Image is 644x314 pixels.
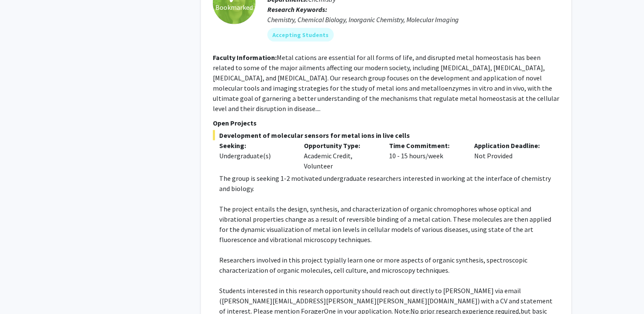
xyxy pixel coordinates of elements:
p: Researchers involved in this project typially learn one or more aspects of organic synthesis, spe... [219,255,559,275]
div: Chemistry, Chemical Biology, Inorganic Chemistry, Molecular Imaging [267,14,559,25]
span: Development of molecular sensors for metal ions in live cells [213,130,559,140]
div: 10 - 15 hours/week [383,140,468,171]
p: The group is seeking 1-2 motivated undergraduate researchers interested in working at the interfa... [219,173,559,194]
p: Open Projects [213,118,559,128]
mat-chip: Accepting Students [267,28,334,42]
p: Seeking: [219,140,292,151]
fg-read-more: Metal cations are essential for all forms of life, and disrupted metal homeostasis has been relat... [213,53,559,113]
b: Research Keywords: [267,5,327,14]
iframe: Chat [6,276,36,308]
div: Academic Credit, Volunteer [298,140,383,171]
p: Opportunity Type: [304,140,376,151]
p: Application Deadline: [474,140,547,151]
span: Bookmarked [215,2,253,12]
p: Time Commitment: [389,140,461,151]
div: Not Provided [468,140,553,171]
b: Faculty Information: [213,53,277,62]
p: The project entails the design, synthesis, and characterization of organic chromophores whose opt... [219,204,559,245]
div: Undergraduate(s) [219,151,292,161]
